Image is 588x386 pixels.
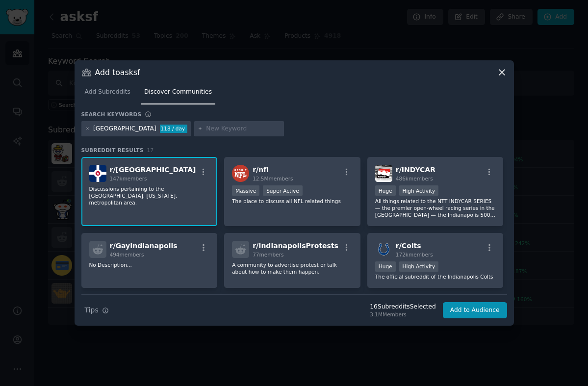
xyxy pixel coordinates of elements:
[232,165,249,182] img: nfl
[232,198,353,205] p: The place to discuss all NFL related things
[89,261,210,268] p: No Description...
[399,185,439,196] div: High Activity
[110,176,147,181] span: 147k members
[81,84,134,104] a: Add Subreddits
[85,305,99,315] span: Tips
[253,242,338,250] span: r/ IndianapolisProtests
[93,125,156,133] div: [GEOGRAPHIC_DATA]
[95,67,140,77] h3: Add to asksf
[89,165,106,182] img: indianapolis
[396,252,433,257] span: 172k members
[399,261,439,272] div: High Activity
[375,165,392,182] img: INDYCAR
[206,125,281,133] input: New Keyword
[396,176,433,181] span: 486k members
[263,185,303,196] div: Super Active
[370,311,435,318] div: 3.1M Members
[110,242,178,250] span: r/ GayIndianapolis
[443,302,507,319] button: Add to Audience
[141,84,215,104] a: Discover Communities
[232,185,259,196] div: Massive
[370,303,435,311] div: 16 Subreddit s Selected
[144,88,212,97] span: Discover Communities
[232,261,353,275] p: A community to advertise protest or talk about how to make them happen.
[110,166,196,174] span: r/ [GEOGRAPHIC_DATA]
[375,198,496,218] p: All things related to the NTT INDYCAR SERIES — the premier open-wheel racing series in the [GEOGR...
[396,242,421,250] span: r/ Colts
[89,185,210,206] p: Discussions pertaining to the [GEOGRAPHIC_DATA], [US_STATE], metropolitan area.
[253,252,283,257] span: 77 members
[81,111,142,118] h3: Search keywords
[81,147,144,154] span: Subreddit Results
[110,252,144,257] span: 494 members
[253,176,293,181] span: 12.5M members
[81,302,112,319] button: Tips
[375,241,392,258] img: Colts
[147,147,154,153] span: 17
[85,88,130,97] span: Add Subreddits
[375,261,396,272] div: Huge
[375,185,396,196] div: Huge
[375,273,496,280] p: The official subreddit of the Indianapolis Colts
[160,125,187,133] div: 118 / day
[396,166,435,174] span: r/ INDYCAR
[253,166,268,174] span: r/ nfl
